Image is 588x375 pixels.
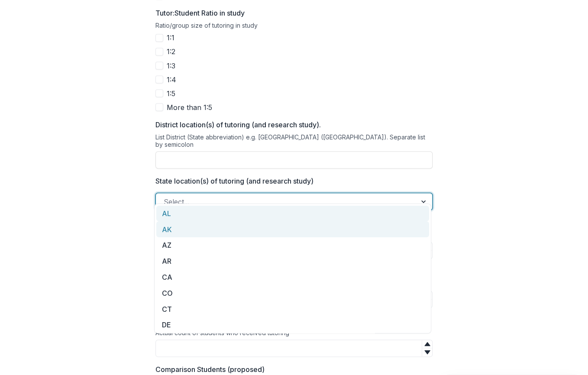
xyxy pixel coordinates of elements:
span: 1:3 [167,60,175,71]
span: 1:4 [167,74,176,84]
p: District location(s) of tutoring (and research study). [155,119,321,129]
div: AR [156,253,429,269]
p: Tutor:Student Ratio in study [155,8,245,18]
div: Ratio/group size of tutoring in study [155,22,433,32]
div: AL [156,206,429,222]
div: AZ [156,237,429,253]
span: 1:2 [167,46,175,57]
span: 1:5 [167,88,175,98]
span: More than 1:5 [167,102,212,112]
div: CT [156,301,429,317]
div: CO [156,285,429,301]
div: Actual count of students who received tutoring [155,329,433,339]
p: State location(s) of tutoring (and research study) [155,175,313,186]
div: DC [156,333,429,349]
div: CA [156,269,429,285]
div: List District (State abbreviation) e.g. [GEOGRAPHIC_DATA] ([GEOGRAPHIC_DATA]). Separate list by s... [155,133,433,151]
p: Comparison Students (proposed) [155,364,265,374]
span: 1:1 [167,32,174,43]
div: DE [156,317,429,333]
div: AK [156,221,429,237]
